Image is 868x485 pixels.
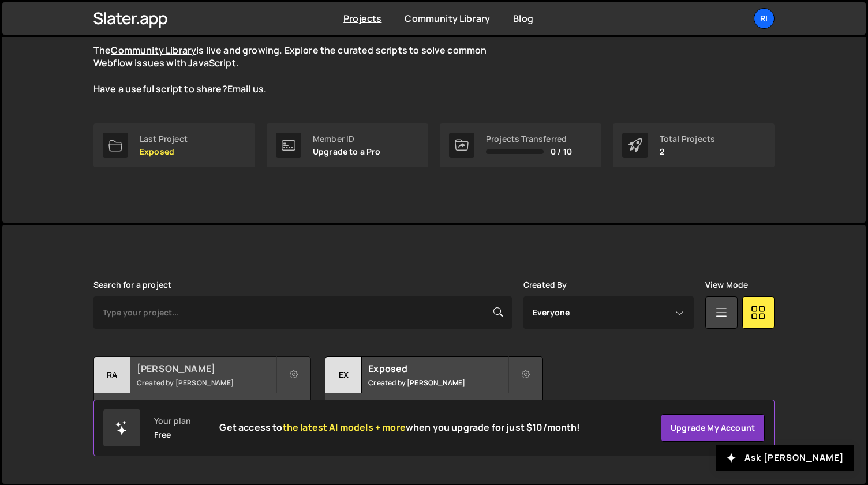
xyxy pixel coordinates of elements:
[93,44,509,96] p: The is live and growing. Explore the curated scripts to solve common Webflow issues with JavaScri...
[93,356,311,428] a: Ra [PERSON_NAME] Created by [PERSON_NAME] 4 pages, last updated by [PERSON_NAME] about [DATE]
[94,357,130,393] div: Ra
[93,296,512,329] input: Type your project...
[137,378,276,388] small: Created by [PERSON_NAME]
[140,147,188,156] p: Exposed
[283,421,406,434] span: the latest AI models + more
[660,147,715,156] p: 2
[661,414,765,442] a: Upgrade my account
[368,362,507,375] h2: Exposed
[154,430,171,439] div: Free
[405,12,490,25] a: Community Library
[325,356,542,428] a: Ex Exposed Created by [PERSON_NAME] 1 page, last updated by [PERSON_NAME] [DATE]
[93,280,171,290] label: Search for a project
[368,378,507,388] small: Created by [PERSON_NAME]
[313,147,381,156] p: Upgrade to a Pro
[140,134,188,144] div: Last Project
[313,134,381,144] div: Member ID
[523,280,567,290] label: Created By
[343,12,381,25] a: Projects
[94,393,310,428] div: 4 pages, last updated by [PERSON_NAME] about [DATE]
[716,445,854,471] button: Ask [PERSON_NAME]
[111,44,196,57] a: Community Library
[754,8,775,29] a: Ri
[219,422,580,433] h2: Get access to when you upgrade for just $10/month!
[325,357,362,393] div: Ex
[137,362,276,375] h2: [PERSON_NAME]
[513,12,533,25] a: Blog
[227,82,264,95] a: Email us
[660,134,715,144] div: Total Projects
[154,416,191,426] div: Your plan
[93,123,255,167] a: Last Project Exposed
[486,134,572,144] div: Projects Transferred
[705,280,748,290] label: View Mode
[325,393,542,428] div: 1 page, last updated by [PERSON_NAME] [DATE]
[551,147,572,156] span: 0 / 10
